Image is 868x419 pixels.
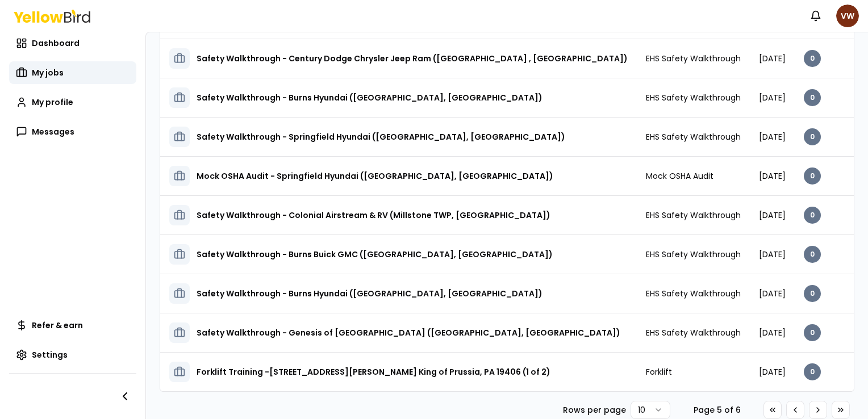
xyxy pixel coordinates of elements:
[197,127,565,147] h3: Safety Walkthrough - Springfield Hyundai ([GEOGRAPHIC_DATA], [GEOGRAPHIC_DATA])
[646,53,741,64] span: EHS Safety Walkthrough
[646,209,741,221] span: EHS Safety Walkthrough
[804,363,821,380] div: 0
[646,131,741,143] span: EHS Safety Walkthrough
[804,89,821,106] div: 0
[804,246,821,263] div: 0
[804,50,821,67] div: 0
[197,322,620,343] h3: Safety Walkthrough - Genesis of [GEOGRAPHIC_DATA] ([GEOGRAPHIC_DATA], [GEOGRAPHIC_DATA])
[32,126,74,137] span: Messages
[9,91,136,114] a: My profile
[32,320,83,331] span: Refer & earn
[646,366,672,378] span: Forklift
[197,87,542,108] h3: Safety Walkthrough - Burns Hyundai ([GEOGRAPHIC_DATA], [GEOGRAPHIC_DATA])
[9,61,136,84] a: My jobs
[804,128,821,145] div: 0
[197,205,550,225] h3: Safety Walkthrough - Colonial Airstream & RV (Millstone TWP, [GEOGRAPHIC_DATA])
[759,53,786,64] span: [DATE]
[804,324,821,341] div: 0
[759,170,786,182] span: [DATE]
[197,48,628,69] h3: Safety Walkthrough - Century Dodge Chrysler Jeep Ram ([GEOGRAPHIC_DATA] , [GEOGRAPHIC_DATA])
[197,166,553,186] h3: Mock OSHA Audit - Springfield Hyundai ([GEOGRAPHIC_DATA], [GEOGRAPHIC_DATA])
[9,120,136,143] a: Messages
[32,67,64,78] span: My jobs
[32,97,73,108] span: My profile
[197,362,550,382] h3: Forklift Training -[STREET_ADDRESS][PERSON_NAME] King of Prussia, PA 19406 (1 of 2)
[32,37,80,49] span: Dashboard
[9,32,136,55] a: Dashboard
[804,285,821,302] div: 0
[197,283,542,304] h3: Safety Walkthrough - Burns Hyundai ([GEOGRAPHIC_DATA], [GEOGRAPHIC_DATA])
[9,343,136,366] a: Settings
[563,404,626,416] p: Rows per page
[646,327,741,338] span: EHS Safety Walkthrough
[688,404,745,416] div: Page 5 of 6
[759,92,786,103] span: [DATE]
[759,209,786,221] span: [DATE]
[646,170,713,182] span: Mock OSHA Audit
[32,349,68,361] span: Settings
[9,314,136,337] a: Refer & earn
[804,167,821,185] div: 0
[646,288,741,299] span: EHS Safety Walkthrough
[759,366,786,378] span: [DATE]
[759,249,786,260] span: [DATE]
[759,327,786,338] span: [DATE]
[759,288,786,299] span: [DATE]
[197,244,553,265] h3: Safety Walkthrough - Burns Buick GMC ([GEOGRAPHIC_DATA], [GEOGRAPHIC_DATA])
[646,92,741,103] span: EHS Safety Walkthrough
[646,249,741,260] span: EHS Safety Walkthrough
[759,131,786,143] span: [DATE]
[804,207,821,224] div: 0
[836,5,859,27] span: VW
